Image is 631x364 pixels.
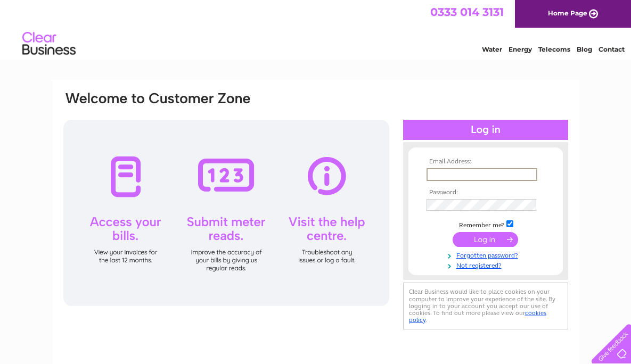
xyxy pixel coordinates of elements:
td: Remember me? [424,219,547,229]
input: Submit [453,232,518,247]
a: Water [482,45,502,53]
a: Blog [577,45,592,53]
th: Password: [424,189,547,196]
a: 0333 014 3131 [430,5,504,19]
a: Not registered? [427,260,547,270]
a: Forgotten password? [427,250,547,260]
a: cookies policy [409,309,546,324]
div: Clear Business would like to place cookies on your computer to improve your experience of the sit... [403,283,568,329]
a: Contact [599,45,625,53]
th: Email Address: [424,158,547,166]
div: Clear Business is a trading name of Verastar Limited (registered in [GEOGRAPHIC_DATA] No. 3667643... [64,6,568,52]
img: logo.png [22,28,76,60]
a: Energy [509,45,532,53]
a: Telecoms [538,45,570,53]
